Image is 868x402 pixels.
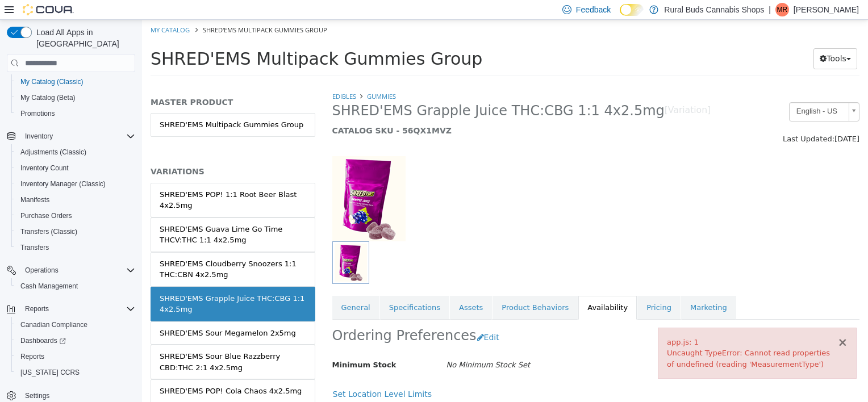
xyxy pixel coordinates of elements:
[20,129,135,143] span: Inventory
[16,177,135,191] span: Inventory Manager (Classic)
[16,209,77,223] a: Purchase Orders
[335,307,364,328] button: Edit
[18,238,164,261] div: SHRED'EMS Cloudberry Snoozers 1:1 THC:CBN 4x2.5mg
[18,308,154,319] div: SHRED'EMS Sour Megamelon 2x5mg
[641,115,692,123] span: Last Updated:
[11,349,140,365] button: Reports
[20,77,84,86] span: My Catalog (Classic)
[16,366,135,379] span: Washington CCRS
[20,243,49,252] span: Transfers
[20,164,69,173] span: Inventory Count
[16,225,82,238] a: Transfers (Classic)
[16,177,110,191] a: Inventory Manager (Classic)
[11,333,140,349] a: Dashboards
[16,193,135,207] span: Manifests
[16,209,135,223] span: Purchase Orders
[16,225,135,238] span: Transfers (Classic)
[16,145,91,159] a: Adjustments (Classic)
[61,6,185,14] span: SHRED'EMS Multipack Gummies Group
[11,278,140,294] button: Cash Management
[9,77,173,87] h5: MASTER PRODUCT
[20,282,78,291] span: Cash Management
[695,317,706,329] button: ×
[16,350,49,363] a: Reports
[647,82,717,102] a: English - US
[11,192,140,208] button: Manifests
[190,276,237,300] a: General
[16,91,135,104] span: My Catalog (Beta)
[16,193,54,207] a: Manifests
[20,211,72,220] span: Purchase Orders
[20,336,66,345] span: Dashboards
[23,4,74,15] img: Cova
[16,318,92,332] a: Canadian Compliance
[16,334,70,347] a: Dashboards
[20,320,87,329] span: Canadian Compliance
[32,27,135,49] span: Load All Apps in [GEOGRAPHIC_DATA]
[20,109,55,118] span: Promotions
[11,224,140,240] button: Transfers (Classic)
[2,262,140,278] button: Operations
[20,129,57,143] button: Inventory
[16,366,84,379] a: [US_STATE] CCRS
[620,4,644,16] input: Dark Mode
[11,240,140,256] button: Transfers
[16,75,135,89] span: My Catalog (Classic)
[11,365,140,380] button: [US_STATE] CCRS
[16,350,135,363] span: Reports
[523,86,569,95] small: [Variation]
[25,132,53,141] span: Inventory
[11,160,140,176] button: Inventory Count
[20,263,135,277] span: Operations
[350,276,436,300] a: Product Behaviors
[11,90,140,106] button: My Catalog (Beta)
[190,307,335,325] h2: Ordering Preferences
[16,91,80,104] a: My Catalog (Beta)
[11,106,140,122] button: Promotions
[9,93,173,117] a: SHRED'EMS Multipack Gummies Group
[16,161,73,175] a: Inventory Count
[20,368,80,377] span: [US_STATE] CCRS
[20,227,77,236] span: Transfers (Classic)
[16,161,135,175] span: Inventory Count
[304,341,388,349] i: No Minimum Stock Set
[190,106,582,116] h5: CATALOG SKU - 56QX1MVZ
[794,3,859,16] p: [PERSON_NAME]
[16,107,60,120] a: Promotions
[769,3,771,16] p: |
[9,146,173,157] h5: VARIATIONS
[190,72,214,81] a: EDIBLES
[190,82,523,100] span: SHRED'EMS Grapple Juice THC:CBG 1:1 4x2.5mg
[2,128,140,144] button: Inventory
[16,145,135,159] span: Adjustments (Classic)
[20,263,63,277] button: Operations
[20,93,76,102] span: My Catalog (Beta)
[11,317,140,333] button: Canadian Compliance
[775,3,789,16] div: Mackenzie Remillard
[495,276,539,300] a: Pricing
[190,341,254,349] span: Minimum Stock
[308,276,350,300] a: Assets
[20,179,106,189] span: Inventory Manager (Classic)
[692,115,717,123] span: [DATE]
[20,195,49,204] span: Manifests
[777,3,788,16] span: MR
[16,107,135,120] span: Promotions
[539,276,594,300] a: Marketing
[11,144,140,160] button: Adjustments (Classic)
[16,241,135,254] span: Transfers
[16,75,88,89] a: My Catalog (Classic)
[11,176,140,192] button: Inventory Manager (Classic)
[20,302,135,316] span: Reports
[25,266,59,275] span: Operations
[25,391,49,400] span: Settings
[664,3,764,16] p: Rural Buds Cannabis Shops
[16,334,135,347] span: Dashboards
[576,4,611,15] span: Feedback
[20,302,53,316] button: Reports
[238,276,307,300] a: Specifications
[2,301,140,317] button: Reports
[18,204,164,226] div: SHRED'EMS Guava Lime Go Time THCV:THC 1:1 4x2.5mg
[225,72,254,81] a: Gummies
[16,279,82,293] a: Cash Management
